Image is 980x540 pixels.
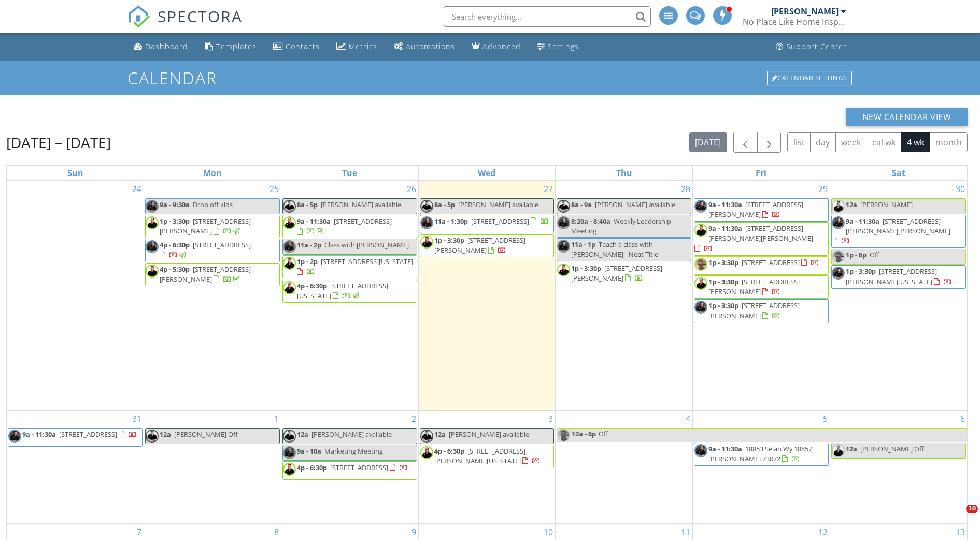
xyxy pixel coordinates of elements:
[297,216,331,226] span: 9a - 11:30a
[127,14,243,36] a: SPECTORA
[282,461,417,480] a: 4p - 6:30p [STREET_ADDRESS]
[127,5,150,28] img: The Best Home Inspection Software - Spectora
[832,267,845,280] img: img_3669_copy.jpg
[297,281,327,290] span: 4p - 6:30p
[832,216,845,229] img: img_3669_copy.jpg
[929,132,968,152] button: month
[201,37,261,56] a: Templates
[571,216,671,236] span: Weekly Leadership Meeting
[694,222,829,256] a: 9a - 11:30a [STREET_ADDRESS][PERSON_NAME][PERSON_NAME]
[482,41,521,51] div: Advanced
[283,430,296,443] img: img_0333.jpg
[297,257,413,276] a: 1p - 2p [STREET_ADDRESS][US_STATE]
[281,181,418,410] td: Go to August 26, 2025
[434,216,549,226] a: 11a - 1:30p [STREET_ADDRESS]
[467,37,525,56] a: Advanced
[409,411,418,427] a: Go to September 2, 2025
[144,181,281,410] td: Go to August 25, 2025
[890,166,907,180] a: Saturday
[297,430,308,439] span: 12a
[846,267,876,276] span: 1p - 3:30p
[772,37,851,56] a: Support Center
[708,258,738,267] span: 1p - 3:30p
[708,224,742,233] span: 9a - 11:30a
[160,240,251,259] a: 4p - 6:30p [STREET_ADDRESS]
[693,410,830,523] td: Go to September 5, 2025
[8,430,21,443] img: img_3669_copy.jpg
[420,215,555,233] a: 11a - 1:30p [STREET_ADDRESS]
[556,181,693,410] td: Go to August 28, 2025
[471,216,529,226] span: [STREET_ADDRESS]
[708,301,738,310] span: 1p - 3:30p
[146,216,159,229] img: headshot_event03880.jpg
[160,240,190,250] span: 4p - 6:30p
[7,181,144,410] td: Go to August 24, 2025
[449,430,529,439] span: [PERSON_NAME] available
[405,181,418,197] a: Go to August 26, 2025
[127,69,853,87] h1: Calendar
[830,410,967,523] td: Go to September 6, 2025
[557,240,570,253] img: img_3669_copy.jpg
[742,258,800,267] span: [STREET_ADDRESS]
[694,198,829,222] a: 9a - 11:30a [STREET_ADDRESS][PERSON_NAME]
[708,258,819,267] a: 1p - 3:30p [STREET_ADDRESS]
[533,37,583,56] a: Settings
[272,411,281,427] a: Go to September 1, 2025
[476,166,498,180] a: Wednesday
[846,267,952,286] a: 1p - 3:30p [STREET_ADDRESS][PERSON_NAME][US_STATE]
[542,181,555,197] a: Go to August 27, 2025
[557,216,570,229] img: img_3669_copy.jpg
[757,132,782,153] button: Next
[546,411,555,427] a: Go to September 3, 2025
[330,463,388,472] span: [STREET_ADDRESS]
[332,37,381,56] a: Metrics
[145,263,280,286] a: 4p - 5:30p [STREET_ADDRESS][PERSON_NAME]
[434,430,446,439] span: 12a
[846,267,937,286] span: [STREET_ADDRESS][PERSON_NAME][US_STATE]
[130,411,144,427] a: Go to August 31, 2025
[860,200,913,209] span: [PERSON_NAME]
[283,463,296,476] img: headshot_event03880.jpg
[694,256,829,275] a: 1p - 3:30p [STREET_ADDRESS]
[145,41,188,51] div: Dashboard
[708,200,803,219] a: 9a - 11:30a [STREET_ADDRESS][PERSON_NAME]
[708,444,814,463] span: 18853 Selah Wy 18857, [PERSON_NAME] 73072
[420,200,433,213] img: img_0333.jpg
[954,181,967,197] a: Go to August 30, 2025
[283,200,296,213] img: img_0333.jpg
[846,250,867,259] span: 1p - 6p
[297,463,408,472] a: 4p - 6:30p [STREET_ADDRESS]
[420,445,555,468] a: 4p - 6:30p [STREET_ADDRESS][PERSON_NAME][US_STATE]
[708,277,800,296] a: 1p - 3:30p [STREET_ADDRESS][PERSON_NAME]
[434,200,455,209] span: 8a - 5p
[390,37,459,56] a: Automations (Advanced)
[282,280,417,303] a: 4p - 6:30p [STREET_ADDRESS][US_STATE]
[160,265,190,274] span: 4p - 5:30p
[556,410,693,523] td: Go to September 4, 2025
[144,410,281,523] td: Go to September 1, 2025
[59,430,117,439] span: [STREET_ADDRESS]
[846,200,857,209] span: 12a
[733,132,758,153] button: Previous
[297,257,318,266] span: 1p - 2p
[286,41,320,51] div: Contacts
[174,430,238,439] span: [PERSON_NAME] Off
[201,166,224,180] a: Monday
[831,215,966,249] a: 9a - 11:30a [STREET_ADDRESS][PERSON_NAME][PERSON_NAME]
[901,132,930,152] button: 4 wk
[694,299,829,323] a: 1p - 3:30p [STREET_ADDRESS][PERSON_NAME]
[832,444,845,457] img: headshot_event03880.jpg
[816,181,830,197] a: Go to August 29, 2025
[693,181,830,410] td: Go to August 29, 2025
[694,224,813,253] a: 9a - 11:30a [STREET_ADDRESS][PERSON_NAME][PERSON_NAME]
[406,41,455,51] div: Automations
[571,429,596,442] span: 12a - 6p
[571,240,595,249] span: 11a - 1p
[269,37,324,56] a: Contacts
[160,265,251,284] span: [STREET_ADDRESS][PERSON_NAME]
[743,17,846,27] div: No Place Like Home Inspections
[349,41,377,51] div: Metrics
[694,200,707,213] img: img_3669_copy.jpg
[966,505,978,513] span: 10
[708,301,800,320] a: 1p - 3:30p [STREET_ADDRESS][PERSON_NAME]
